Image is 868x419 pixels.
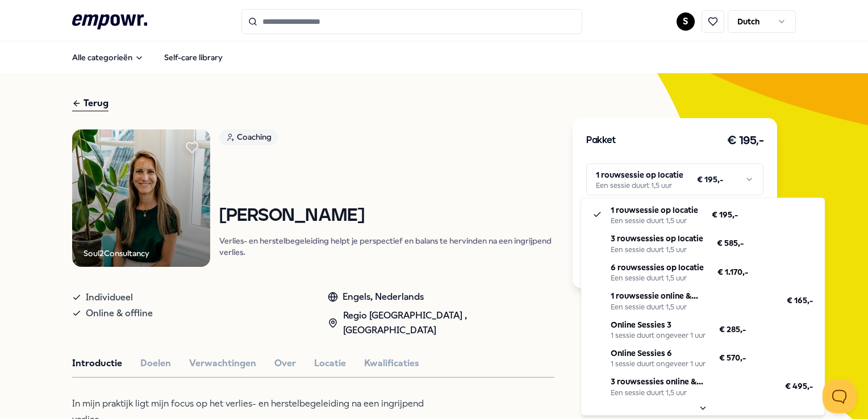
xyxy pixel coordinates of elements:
[611,261,704,274] p: 6 rouwsessies op locatie
[611,232,703,245] p: 3 rouwsessies op locatie
[717,266,748,278] span: € 1.170,-
[719,323,746,336] span: € 285,-
[611,319,706,331] p: Online Sessies 3
[611,204,698,216] p: 1 rouwsessie op locatie
[611,359,706,368] div: 1 sessie duurt ongeveer 1 uur
[611,274,704,283] div: Een sessie duurt 1,5 uur
[611,331,706,340] div: 1 sessie duurt ongeveer 1 uur
[611,216,698,225] div: Een sessie duurt 1,5 uur
[712,208,738,221] span: € 195,-
[717,237,744,249] span: € 585,-
[611,245,703,254] div: Een sessie duurt 1,5 uur
[611,303,773,312] div: Een sessie duurt 1,5 uur
[611,290,773,302] p: 1 rouwsessie online & [GEOGRAPHIC_DATA]
[787,294,813,307] span: € 165,-
[785,380,813,392] span: € 495,-
[611,388,771,397] div: Een sessie duurt 1,5 uur
[719,351,746,364] span: € 570,-
[611,347,706,359] p: Online Sessies 6
[611,375,771,388] p: 3 rouwsessies online & [GEOGRAPHIC_DATA]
